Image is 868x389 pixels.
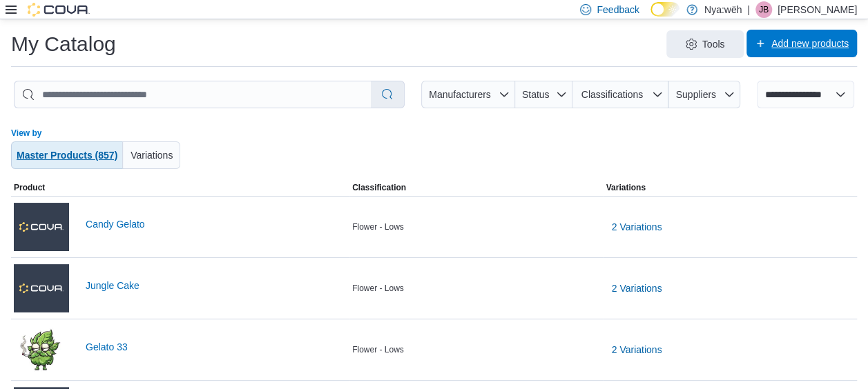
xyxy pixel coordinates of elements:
button: 2 Variations [606,275,668,302]
img: Jungle Cake [14,264,69,312]
span: JB [759,1,769,18]
span: Tools [702,37,725,51]
div: Jenna Bristol [755,1,772,18]
button: Suppliers [668,81,740,108]
a: Jungle Cake [86,280,347,291]
a: Candy Gelato [86,219,347,230]
button: 2 Variations [606,213,668,241]
span: Variations [131,150,173,161]
span: 2 Variations [612,220,662,234]
button: Classifications [572,81,668,108]
span: Feedback [597,3,639,17]
span: Variations [606,182,646,193]
span: Classification [352,182,406,193]
span: Suppliers [675,89,715,100]
button: Variations [123,141,180,169]
span: 2 Variations [612,343,662,357]
button: Status [515,81,572,108]
img: Cova [28,3,90,17]
label: View by [11,128,41,139]
span: Status [522,89,550,100]
button: Master Products (857) [11,141,123,169]
div: Flower - Lows [349,280,604,297]
div: Flower - Lows [349,341,604,358]
span: Manufacturers [429,89,490,100]
img: Candy Gelato [14,203,69,251]
h1: My Catalog [11,30,116,58]
p: [PERSON_NAME] [778,1,857,18]
span: Master Products (857) [17,150,117,161]
span: 2 Variations [612,281,662,295]
input: Dark Mode [650,2,679,17]
p: | [747,1,750,18]
span: Dark Mode [650,17,651,17]
p: Nya:wëh [704,1,742,18]
button: Tools [666,30,744,58]
button: Add new products [746,30,857,57]
button: Manufacturers [421,81,515,108]
span: Product [14,182,45,193]
div: Flower - Lows [349,219,604,235]
span: Classifications [581,89,643,100]
img: Gelato 33 [14,322,69,377]
span: Add new products [771,37,849,50]
a: Gelato 33 [86,341,347,352]
button: 2 Variations [606,336,668,363]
